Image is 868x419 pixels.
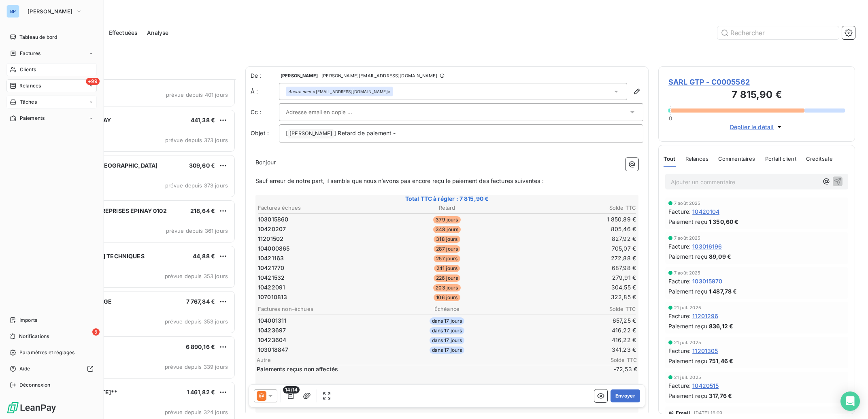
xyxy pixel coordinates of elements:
span: prévue depuis 373 jours [165,137,228,143]
span: Facture : [668,381,691,390]
span: prévue depuis 361 jours [166,228,228,234]
div: <[EMAIL_ADDRESS][DOMAIN_NAME]> [288,89,391,94]
span: 10420104 [692,207,719,216]
span: 44,88 € [193,253,215,259]
span: Facture : [668,312,691,320]
span: Effectuées [109,29,138,37]
span: Bonjour [255,159,276,166]
div: grid [39,79,236,419]
a: Clients [6,63,97,76]
span: 104000865 [258,245,289,253]
span: 11201305 [692,347,718,355]
td: 103018847 [257,345,383,354]
span: dans 17 jours [430,327,465,334]
span: dans 17 jours [430,347,465,354]
span: 21 juil. 2025 [674,305,701,310]
td: 272,88 € [511,254,636,263]
span: 203 jours [433,284,460,291]
td: 279,91 € [511,273,636,282]
td: 416,22 € [511,326,636,335]
span: prévue depuis 373 jours [165,182,228,189]
td: 657,25 € [511,316,636,325]
div: Open Intercom Messenger [840,391,860,411]
td: 1 850,89 € [511,215,636,224]
td: 304,55 € [511,283,636,292]
span: Tableau de bord [19,34,57,41]
em: Aucun nom [288,89,311,94]
span: 103015860 [258,215,288,223]
span: Tâches [20,98,37,106]
td: 416,22 € [511,336,636,345]
a: Factures [6,47,97,60]
span: 379 jours [433,216,460,223]
span: [PERSON_NAME] [288,129,334,138]
span: Autre [257,357,589,363]
span: Analyse [147,29,168,37]
span: 309,60 € [189,162,215,169]
input: Rechercher [717,26,839,39]
th: Retard [384,204,510,212]
span: Paiement reçu [668,357,707,365]
span: 107010813 [258,293,287,301]
span: KEOLIS NORD [GEOGRAPHIC_DATA] [57,162,157,169]
span: Déconnexion [19,381,51,389]
span: 7 août 2025 [674,201,701,206]
input: Adresse email en copie ... [286,106,373,118]
span: Facture : [668,277,691,285]
span: Paiements [20,115,45,122]
span: Paiement reçu [668,217,707,226]
span: -72,53 € [589,365,637,373]
span: 317,76 € [709,391,732,400]
span: 751,46 € [709,357,733,365]
span: Solde TTC [589,357,637,363]
span: De : [251,72,279,80]
span: 241 jours [434,265,460,272]
span: 21 juil. 2025 [674,375,701,380]
span: Paiement reçu [668,252,707,261]
button: Envoyer [611,389,640,402]
span: Imports [19,317,37,324]
span: 7 août 2025 [674,270,701,275]
span: 7 août 2025 [674,236,701,240]
span: Clients [20,66,36,73]
label: À : [251,87,279,96]
div: BP [6,5,19,18]
a: Tableau de bord [6,31,97,44]
span: Déplier le détail [730,123,774,131]
th: Factures non-échues [257,305,383,313]
span: 10421163 [258,254,284,262]
th: Échéance [384,305,510,313]
span: Commentaires [718,155,755,162]
td: 705,07 € [511,244,636,253]
span: Total TTC à régler : 7 815,90 € [257,195,637,203]
span: 257 jours [434,255,460,262]
span: Paiement reçu [668,391,707,400]
span: ] Retard de paiement - [334,130,396,136]
th: Factures échues [257,204,383,212]
span: 103016196 [692,242,722,251]
span: SARL GTP - C0005562 [668,77,845,87]
a: Tâches [6,96,97,108]
span: COMPTOIR ENTREPRISES EPINAY 0102 [57,207,167,214]
span: +99 [86,78,100,85]
a: Paramètres et réglages [6,346,97,359]
span: 348 jours [433,226,461,233]
th: Solde TTC [511,204,636,212]
span: 226 jours [434,274,460,282]
span: 1 350,60 € [709,217,739,226]
span: 103015970 [692,277,722,285]
td: 827,92 € [511,234,636,243]
span: Objet : [251,130,269,136]
td: 322,85 € [511,293,636,302]
td: 805,46 € [511,225,636,234]
td: 10423604 [257,336,383,345]
td: 341,23 € [511,345,636,354]
span: Factures [20,50,40,57]
a: Paiements [6,112,97,125]
span: 11201502 [258,235,283,243]
a: Imports [6,314,97,327]
span: prévue depuis 401 jours [166,91,228,98]
img: Logo LeanPay [6,401,57,414]
span: 1 461,82 € [187,389,215,396]
span: 5 [92,328,100,336]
